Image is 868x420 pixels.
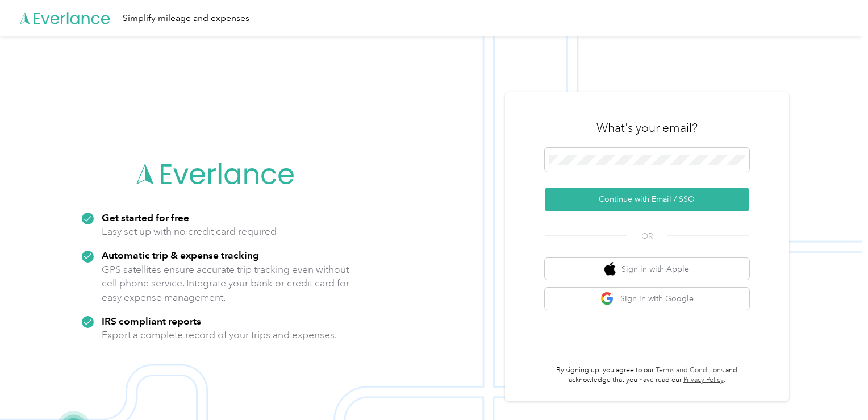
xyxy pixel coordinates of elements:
a: Privacy Policy [683,376,724,384]
strong: Automatic trip & expense tracking [102,249,259,261]
button: apple logoSign in with Apple [545,258,749,280]
a: Terms and Conditions [656,366,724,375]
button: Continue with Email / SSO [545,188,749,211]
p: Export a complete record of your trips and expenses. [102,328,337,342]
button: google logoSign in with Google [545,288,749,310]
strong: IRS compliant reports [102,315,201,327]
img: google logo [600,292,615,306]
h3: What's your email? [596,120,698,136]
img: apple logo [604,262,616,276]
div: Simplify mileage and expenses [123,11,249,26]
strong: Get started for free [102,211,189,223]
p: Easy set up with no credit card required [102,224,277,239]
span: OR [627,230,667,242]
p: By signing up, you agree to our and acknowledge that you have read our . [545,365,749,385]
p: GPS satellites ensure accurate trip tracking even without cell phone service. Integrate your bank... [102,263,350,305]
